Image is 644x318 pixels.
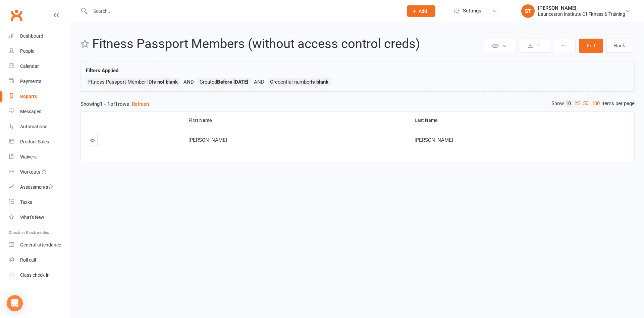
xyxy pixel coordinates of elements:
h2: Fitness Passport Members (without access control creds) [92,37,482,51]
span: Fitness Passport Member ID [88,79,178,85]
a: Reports [9,89,71,104]
span: Credential number [270,79,328,85]
div: Waivers [20,154,37,160]
a: Payments [9,74,71,89]
div: Assessments [20,184,53,190]
a: Tasks [9,195,71,210]
a: Class kiosk mode [9,268,71,283]
button: Add [407,5,435,17]
div: Calendar [20,63,39,69]
strong: 1 [115,101,118,107]
a: Clubworx [8,7,25,24]
span: Add [419,8,427,14]
div: Reports [20,94,37,99]
div: General attendance [20,242,61,247]
div: Payments [20,79,41,84]
div: Class check-in [20,272,50,278]
div: First Name [189,118,403,123]
a: Assessments [9,180,71,195]
div: Roll call [20,257,36,263]
span: [PERSON_NAME] [189,137,227,143]
a: Calendar [9,59,71,74]
div: Tasks [20,199,32,205]
a: General attendance kiosk mode [9,237,71,253]
input: Search... [88,6,398,16]
div: People [20,48,34,54]
strong: 1 - 1 [100,101,110,107]
button: Refresh [132,100,149,108]
span: Settings [463,3,481,18]
strong: Is not blank [152,79,178,85]
a: 50 [581,100,590,107]
a: 100 [590,100,601,107]
a: Product Sales [9,134,71,149]
div: Messages [20,109,41,114]
div: Last Name [415,118,629,123]
div: ST [521,4,535,18]
a: What's New [9,210,71,225]
div: Automations [20,124,47,129]
a: 25 [573,100,581,107]
a: Roll call [9,253,71,268]
div: Dashboard [20,33,43,39]
a: Workouts [9,165,71,180]
strong: Filters Applied [86,67,118,74]
a: Waivers [9,149,71,165]
strong: Is blank [311,79,328,85]
div: Show items per page [551,100,635,107]
div: Showing of rows [80,100,635,108]
div: Product Sales [20,139,49,144]
a: Back [606,39,633,53]
div: Launceston Institute Of Fitness & Training [538,11,625,17]
div: What's New [20,215,44,220]
span: [PERSON_NAME] [415,137,453,143]
div: Workouts [20,169,40,175]
div: [PERSON_NAME] [538,5,625,11]
a: Dashboard [9,29,71,44]
a: Automations [9,119,71,134]
span: Created [200,79,248,85]
a: 10 [564,100,573,107]
a: Messages [9,104,71,119]
a: People [9,44,71,59]
strong: Before [DATE] [217,79,248,85]
div: Open Intercom Messenger [7,295,23,311]
button: Edit [579,39,603,53]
